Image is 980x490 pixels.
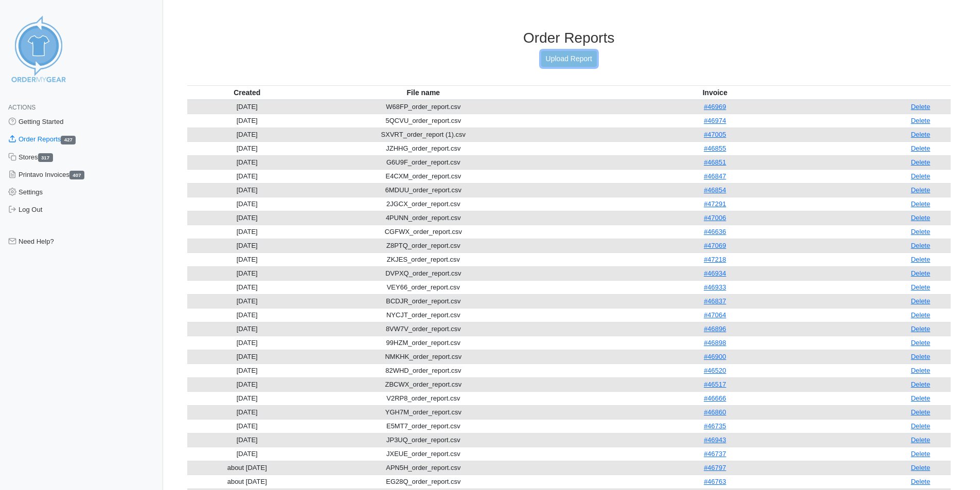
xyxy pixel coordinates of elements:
td: APN5H_order_report.csv [307,461,540,475]
a: Upload Report [541,51,597,67]
a: Delete [911,172,931,180]
td: NYCJT_order_report.csv [307,308,540,322]
td: 6MDUU_order_report.csv [307,183,540,197]
td: [DATE] [187,114,307,128]
a: #46860 [704,408,726,416]
a: Delete [911,103,931,111]
td: JP3UQ_order_report.csv [307,433,540,447]
a: Delete [911,297,931,305]
th: Invoice [540,85,890,100]
a: #47218 [704,256,726,263]
a: Delete [911,380,931,388]
a: Delete [911,158,931,166]
a: Delete [911,269,931,277]
a: #46517 [704,380,726,388]
a: Delete [911,478,931,485]
td: [DATE] [187,447,307,461]
a: Delete [911,464,931,471]
td: G6U9F_order_report.csv [307,155,540,169]
td: [DATE] [187,350,307,364]
a: Delete [911,367,931,374]
td: DVPXQ_order_report.csv [307,266,540,280]
td: JXEUE_order_report.csv [307,447,540,461]
td: E4CXM_order_report.csv [307,169,540,183]
a: #46636 [704,228,726,235]
th: File name [307,85,540,100]
td: [DATE] [187,197,307,211]
a: Delete [911,422,931,430]
td: V2RP8_order_report.csv [307,391,540,405]
td: [DATE] [187,155,307,169]
td: BCDJR_order_report.csv [307,294,540,308]
a: #46854 [704,186,726,194]
a: #46847 [704,172,726,180]
td: [DATE] [187,169,307,183]
a: Delete [911,339,931,347]
span: 427 [61,136,76,144]
a: Delete [911,311,931,319]
a: #46797 [704,464,726,471]
a: #47005 [704,131,726,138]
td: EG28Q_order_report.csv [307,475,540,488]
td: [DATE] [187,211,307,225]
a: Delete [911,242,931,249]
span: 407 [69,171,84,179]
td: 4PUNN_order_report.csv [307,211,540,225]
a: #46737 [704,450,726,458]
a: #47006 [704,214,726,222]
td: 99HZM_order_report.csv [307,336,540,350]
a: Delete [911,117,931,124]
span: Actions [8,104,35,111]
td: about [DATE] [187,461,307,475]
a: #46837 [704,297,726,305]
a: #46974 [704,117,726,124]
a: Delete [911,436,931,444]
td: [DATE] [187,294,307,308]
td: 82WHD_order_report.csv [307,364,540,377]
td: [DATE] [187,336,307,350]
td: E5MT7_order_report.csv [307,419,540,433]
td: [DATE] [187,183,307,197]
h3: Order Reports [187,29,951,47]
td: Z8PTQ_order_report.csv [307,239,540,252]
td: ZKJES_order_report.csv [307,252,540,266]
a: Delete [911,408,931,416]
td: CGFWX_order_report.csv [307,225,540,239]
a: Delete [911,228,931,235]
a: Delete [911,200,931,208]
a: #46943 [704,436,726,444]
td: 5QCVU_order_report.csv [307,114,540,128]
a: #46969 [704,103,726,111]
a: #46898 [704,339,726,347]
a: #46520 [704,367,726,374]
td: [DATE] [187,364,307,377]
a: #47069 [704,242,726,249]
td: ZBCWX_order_report.csv [307,377,540,391]
a: Delete [911,283,931,291]
a: #46900 [704,353,726,360]
a: #46934 [704,269,726,277]
td: W68FP_order_report.csv [307,100,540,114]
a: Delete [911,394,931,402]
td: 8VW7V_order_report.csv [307,322,540,336]
td: [DATE] [187,266,307,280]
span: 317 [38,153,53,162]
td: [DATE] [187,252,307,266]
a: #46896 [704,325,726,333]
td: JZHHG_order_report.csv [307,141,540,155]
td: VEY66_order_report.csv [307,280,540,294]
a: #46666 [704,394,726,402]
td: about [DATE] [187,475,307,488]
a: #46855 [704,144,726,152]
a: #46735 [704,422,726,430]
th: Created [187,85,307,100]
td: [DATE] [187,433,307,447]
a: Delete [911,131,931,138]
td: 2JGCX_order_report.csv [307,197,540,211]
a: Delete [911,353,931,360]
a: #47291 [704,200,726,208]
a: Delete [911,186,931,194]
a: Delete [911,256,931,263]
td: SXVRT_order_report (1).csv [307,128,540,141]
td: [DATE] [187,322,307,336]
